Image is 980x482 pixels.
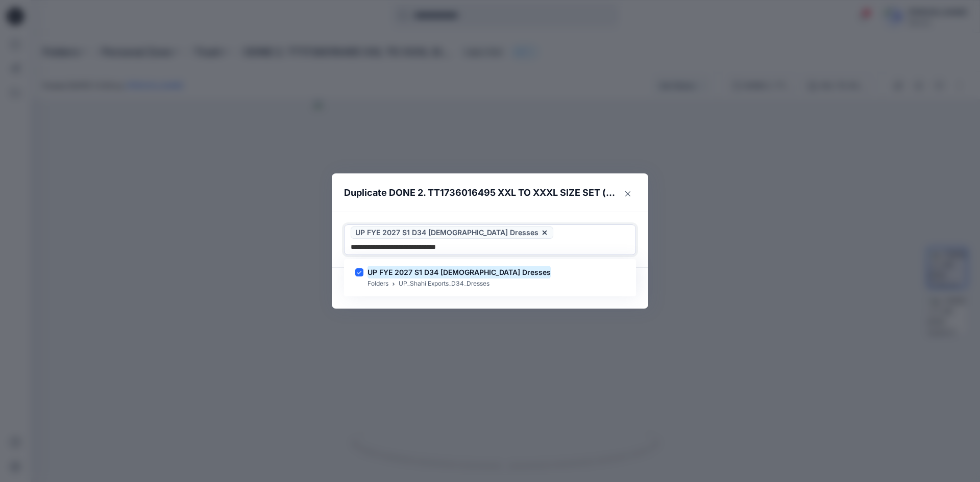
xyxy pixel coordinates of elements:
p: Duplicate DONE 2. TT1736016495 XXL TO XXXL SIZE SET ( [DATE] ) [344,186,616,200]
p: Folders [367,278,388,289]
button: Close [620,186,636,202]
p: UP_Shahi Exports_D34_Dresses [399,278,489,289]
span: UP FYE 2027 S1 D34 [DEMOGRAPHIC_DATA] Dresses [355,226,538,239]
mark: UP FYE 2027 S1 D34 [DEMOGRAPHIC_DATA] Dresses [367,265,551,279]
